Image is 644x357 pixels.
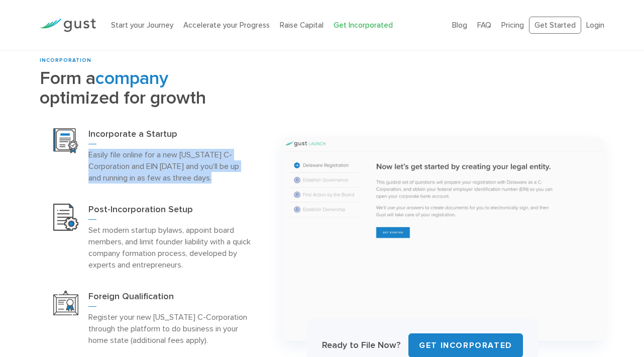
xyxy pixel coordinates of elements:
strong: Ready to File Now? [322,340,400,350]
h3: Foreign Qualification [88,291,253,307]
a: Get Incorporated [334,21,393,30]
a: Pricing [501,21,524,30]
a: Accelerate your Progress [183,21,270,30]
p: Register your new [US_STATE] C-Corporation through the platform to do business in your home state... [88,311,253,346]
img: Foreign Qualification [53,291,78,315]
img: 1 Form A Company [281,137,604,341]
p: Easily file online for a new [US_STATE] C-Corporation and EIN [DATE] and you’ll be up and running... [88,149,253,184]
img: Post Incorporation Setup [53,204,78,231]
div: INCORPORATION [40,57,266,64]
a: Blog [452,21,467,30]
a: Get Started [529,17,581,34]
a: Start your Journey [111,21,173,30]
a: Raise Capital [280,21,324,30]
h3: Post-Incorporation Setup [88,204,253,220]
img: Gust Logo [40,19,96,32]
h2: Form a optimized for growth [40,68,266,108]
span: company [95,67,168,89]
p: Set modern startup bylaws, appoint board members, and limit founder liability with a quick compan... [88,224,253,271]
img: Incorporation Icon [53,128,78,153]
a: Login [586,21,604,30]
a: FAQ [477,21,491,30]
h3: Incorporate a Startup [88,128,253,144]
